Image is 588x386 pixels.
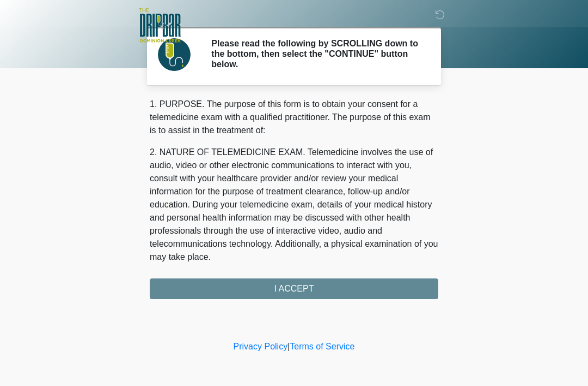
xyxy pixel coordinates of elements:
[158,38,191,71] img: Agent Avatar
[290,342,354,351] a: Terms of Service
[150,98,438,137] p: 1. PURPOSE. The purpose of this form is to obtain your consent for a telemedicine exam with a qua...
[150,146,438,264] p: 2. NATURE OF TELEMEDICINE EXAM. Telemedicine involves the use of audio, video or other electronic...
[287,342,290,351] a: |
[234,342,288,351] a: Privacy Policy
[211,38,422,70] h2: Please read the following by SCROLLING down to the bottom, then select the "CONTINUE" button below.
[139,8,181,44] img: The DRIPBaR - San Antonio Dominion Creek Logo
